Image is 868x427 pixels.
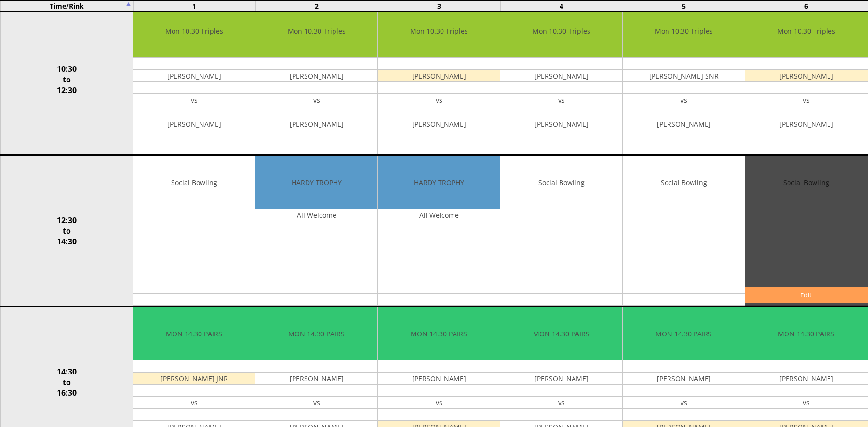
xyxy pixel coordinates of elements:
td: [PERSON_NAME] [133,70,255,82]
td: 10:30 to 12:30 [0,4,133,155]
td: vs [378,397,500,409]
td: Mon 10.30 Triples [133,4,255,58]
td: Mon 10.30 Triples [378,4,500,58]
td: vs [255,397,377,409]
td: [PERSON_NAME] [255,70,377,82]
td: MON 14.30 PAIRS [133,307,255,360]
td: [PERSON_NAME] [255,373,377,385]
td: vs [133,94,255,106]
td: All Welcome [378,209,500,221]
td: [PERSON_NAME] [500,70,622,82]
td: [PERSON_NAME] [745,118,867,130]
td: HARDY TROPHY [378,156,500,209]
td: vs [500,397,622,409]
td: Social Bowling [623,156,745,209]
td: HARDY TROPHY [255,156,377,209]
td: [PERSON_NAME] [133,118,255,130]
td: vs [623,397,745,409]
td: [PERSON_NAME] [378,118,500,130]
td: MON 14.30 PAIRS [500,307,622,360]
td: [PERSON_NAME] [378,70,500,82]
td: vs [500,94,622,106]
td: [PERSON_NAME] [378,373,500,385]
td: 5 [623,0,745,12]
td: Social Bowling [133,156,255,209]
td: 2 [255,0,378,12]
td: Mon 10.30 Triples [500,4,622,58]
td: Mon 10.30 Triples [745,4,867,58]
td: MON 14.30 PAIRS [255,307,377,360]
td: Mon 10.30 Triples [623,4,745,58]
td: 6 [745,0,868,12]
td: MON 14.30 PAIRS [745,307,867,360]
td: vs [623,94,745,106]
td: vs [745,94,867,106]
td: vs [133,397,255,409]
td: [PERSON_NAME] JNR [133,373,255,385]
td: [PERSON_NAME] [500,373,622,385]
td: MON 14.30 PAIRS [378,307,500,360]
td: vs [745,397,867,409]
td: MON 14.30 PAIRS [623,307,745,360]
a: Edit [745,287,867,303]
td: [PERSON_NAME] [255,118,377,130]
td: Social Bowling [500,156,622,209]
td: [PERSON_NAME] [623,373,745,385]
td: vs [378,94,500,106]
td: Mon 10.30 Triples [255,4,377,58]
td: [PERSON_NAME] [623,118,745,130]
td: [PERSON_NAME] [500,118,622,130]
td: [PERSON_NAME] [745,70,867,82]
td: 3 [378,0,500,12]
td: [PERSON_NAME] [745,373,867,385]
td: All Welcome [255,209,377,221]
td: Time/Rink [0,0,133,12]
td: 12:30 to 14:30 [0,155,133,307]
td: 1 [133,0,255,12]
td: 4 [500,0,623,12]
td: [PERSON_NAME] SNR [623,70,745,82]
td: vs [255,94,377,106]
